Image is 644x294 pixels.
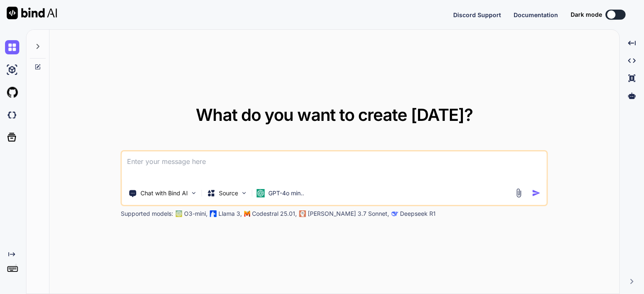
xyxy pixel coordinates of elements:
img: GPT-4o mini [257,189,265,197]
img: Mistral-AI [244,211,250,217]
img: Pick Tools [190,189,197,197]
img: githubLight [5,85,19,100]
img: GPT-4 [176,210,182,217]
img: attachment [514,188,524,198]
span: Documentation [514,11,558,18]
button: Documentation [514,10,558,19]
img: Pick Models [241,189,248,197]
p: Chat with Bind AI [140,189,188,197]
p: Deepseek R1 [400,210,436,218]
p: GPT-4o min.. [268,189,304,197]
p: Source [219,189,238,197]
p: Codestral 25.01, [252,210,297,218]
span: Dark mode [571,10,602,19]
img: icon [532,189,541,197]
img: Bind AI [7,7,57,19]
p: Llama 3, [218,210,242,218]
p: [PERSON_NAME] 3.7 Sonnet, [308,210,389,218]
img: ai-studio [5,63,19,77]
span: What do you want to create [DATE]? [196,105,473,125]
img: Llama2 [210,210,217,217]
span: Discord Support [453,11,501,18]
button: Discord Support [453,10,501,19]
img: claude [392,210,398,217]
img: chat [5,40,19,54]
img: darkCloudIdeIcon [5,108,19,122]
img: claude [299,210,306,217]
p: O3-mini, [184,210,208,218]
p: Supported models: [121,210,173,218]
